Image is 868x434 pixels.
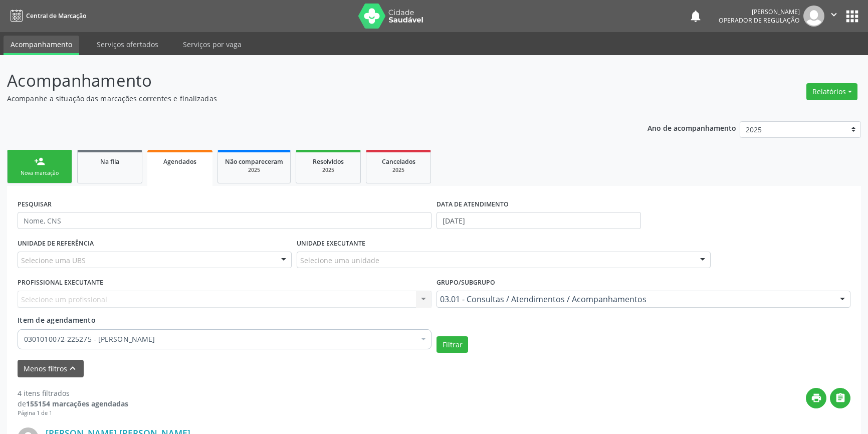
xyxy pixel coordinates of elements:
[824,6,843,27] button: 
[21,255,86,266] span: Selecione uma UBS
[18,236,94,252] label: UNIDADE DE REFERÊNCIA
[18,196,52,212] label: PESQUISAR
[176,36,249,53] a: Serviços por vaga
[18,398,128,409] div: de
[7,8,86,24] a: Central de Marcação
[18,409,128,417] div: Página 1 de 1
[34,156,45,167] div: person_add
[437,336,468,353] button: Filtrar
[313,157,344,166] span: Resolvidos
[18,212,431,229] input: Nome, CNS
[18,360,84,377] button: Menos filtroskeyboard_arrow_up
[830,388,850,408] button: 
[440,294,830,304] span: 03.01 - Consultas / Atendimentos / Acompanhamentos
[18,275,103,291] label: PROFISSIONAL EXECUTANTE
[7,68,605,93] p: Acompanhamento
[806,388,826,408] button: print
[300,255,379,266] span: Selecione uma unidade
[7,93,605,104] p: Acompanhe a situação das marcações correntes e finalizadas
[67,363,78,374] i: keyboard_arrow_up
[647,121,736,134] p: Ano de acompanhamento
[26,399,128,408] strong: 155154 marcações agendadas
[828,9,839,20] i: 
[373,166,423,174] div: 2025
[24,334,415,344] span: 0301010072-225275 - [PERSON_NAME]
[835,392,846,403] i: 
[437,196,509,212] label: DATA DE ATENDIMENTO
[225,157,283,166] span: Não compareceram
[437,212,641,229] input: Selecione um intervalo
[90,36,165,53] a: Serviços ofertados
[719,8,800,16] div: [PERSON_NAME]
[843,8,861,25] button: apps
[18,315,96,325] span: Item de agendamento
[4,36,79,55] a: Acompanhamento
[297,236,365,252] label: UNIDADE EXECUTANTE
[26,12,86,20] span: Central de Marcação
[806,83,857,100] button: Relatórios
[437,275,495,291] label: Grupo/Subgrupo
[689,9,703,23] button: notifications
[163,157,196,166] span: Agendados
[18,388,128,398] div: 4 itens filtrados
[303,166,353,174] div: 2025
[15,169,65,177] div: Nova marcação
[382,157,415,166] span: Cancelados
[100,157,119,166] span: Na fila
[803,6,824,27] img: img
[225,166,283,174] div: 2025
[719,16,800,25] span: Operador de regulação
[811,392,822,403] i: print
